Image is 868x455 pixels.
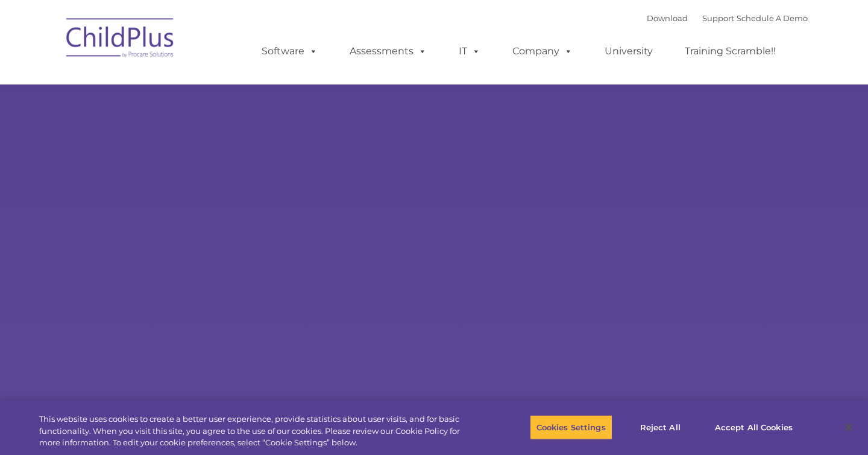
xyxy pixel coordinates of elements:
a: IT [447,39,492,63]
a: Download [647,13,688,23]
a: Schedule A Demo [737,13,808,23]
button: Cookies Settings [530,415,612,440]
div: This website uses cookies to create a better user experience, provide statistics about user visit... [39,413,477,449]
a: Software [250,39,330,63]
a: University [593,39,665,63]
button: Close [835,414,862,441]
a: Company [500,39,585,63]
button: Accept All Cookies [708,415,799,440]
a: Support [702,13,734,23]
font: | [647,13,808,23]
img: ChildPlus by Procare Solutions [60,10,181,70]
a: Training Scramble!! [673,39,788,63]
a: Assessments [338,39,439,63]
button: Reject All [623,415,698,440]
